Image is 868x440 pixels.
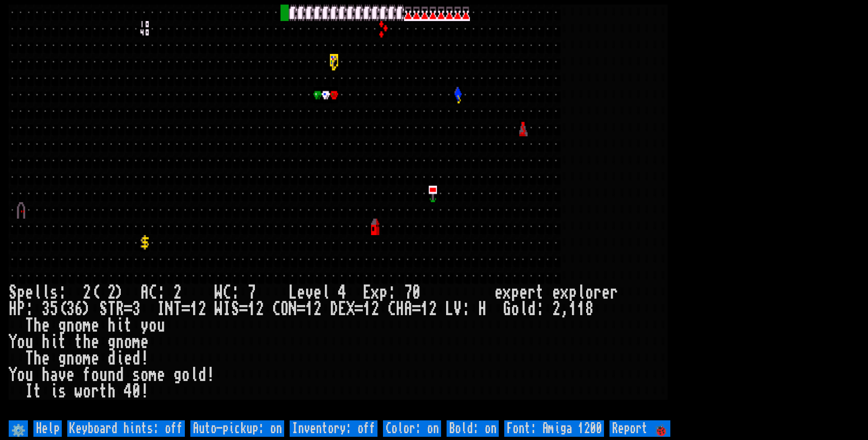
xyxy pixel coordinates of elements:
div: ) [83,301,91,317]
div: t [99,383,108,400]
input: Keyboard hints: off [67,420,185,437]
div: r [610,284,618,301]
div: o [75,317,83,334]
div: 3 [42,301,50,317]
div: d [528,301,536,317]
div: 7 [404,284,412,301]
div: P [17,301,25,317]
div: = [182,301,190,317]
div: e [495,284,503,301]
div: = [239,301,248,317]
div: G [503,301,511,317]
div: p [511,284,519,301]
div: l [519,301,528,317]
div: H [9,301,17,317]
div: e [157,367,165,383]
div: h [33,317,42,334]
div: X [346,301,355,317]
div: e [25,284,33,301]
div: S [9,284,17,301]
div: p [379,284,388,301]
input: Auto-pickup: on [190,420,284,437]
div: i [116,317,124,334]
div: 4 [124,383,132,400]
div: : [58,284,66,301]
div: S [231,301,239,317]
div: y [140,317,149,334]
div: m [83,350,91,367]
div: = [124,301,132,317]
div: g [58,317,66,334]
div: h [42,334,50,350]
div: 1 [190,301,198,317]
div: 1 [569,301,577,317]
div: l [33,284,42,301]
div: 0 [412,284,421,301]
div: , [561,301,569,317]
div: r [91,383,99,400]
div: 2 [256,301,264,317]
input: Inventory: off [290,420,377,437]
div: o [17,334,25,350]
div: 2 [313,301,322,317]
div: i [50,383,58,400]
div: l [190,367,198,383]
div: Y [9,334,17,350]
div: t [75,334,83,350]
div: : [157,284,165,301]
div: : [25,301,33,317]
div: o [124,334,132,350]
div: t [124,317,132,334]
div: D [330,301,338,317]
div: r [593,284,602,301]
div: u [25,367,33,383]
div: N [289,301,297,317]
div: u [157,317,165,334]
div: h [83,334,91,350]
div: I [25,383,33,400]
div: 2 [198,301,206,317]
div: I [223,301,231,317]
div: 4 [338,284,346,301]
div: ) [116,284,124,301]
div: R [116,301,124,317]
div: i [116,350,124,367]
div: ( [58,301,66,317]
div: 8 [585,301,593,317]
div: s [58,383,66,400]
input: ⚙️ [9,420,28,437]
div: h [33,350,42,367]
div: E [338,301,346,317]
div: C [149,284,157,301]
div: = [297,301,305,317]
div: T [25,350,33,367]
div: H [478,301,486,317]
div: l [42,284,50,301]
div: 6 [75,301,83,317]
div: o [75,350,83,367]
div: w [75,383,83,400]
div: e [297,284,305,301]
div: : [388,284,396,301]
div: 5 [50,301,58,317]
div: n [66,350,75,367]
div: l [577,284,585,301]
div: : [231,284,239,301]
div: g [173,367,182,383]
div: : [536,301,544,317]
div: A [140,284,149,301]
div: 2 [552,301,561,317]
div: 2 [108,284,116,301]
div: W [215,301,223,317]
div: d [198,367,206,383]
div: e [66,367,75,383]
div: e [140,334,149,350]
div: 1 [577,301,585,317]
div: = [355,301,363,317]
div: S [99,301,108,317]
div: T [108,301,116,317]
div: H [396,301,404,317]
div: W [215,284,223,301]
div: e [519,284,528,301]
div: e [313,284,322,301]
